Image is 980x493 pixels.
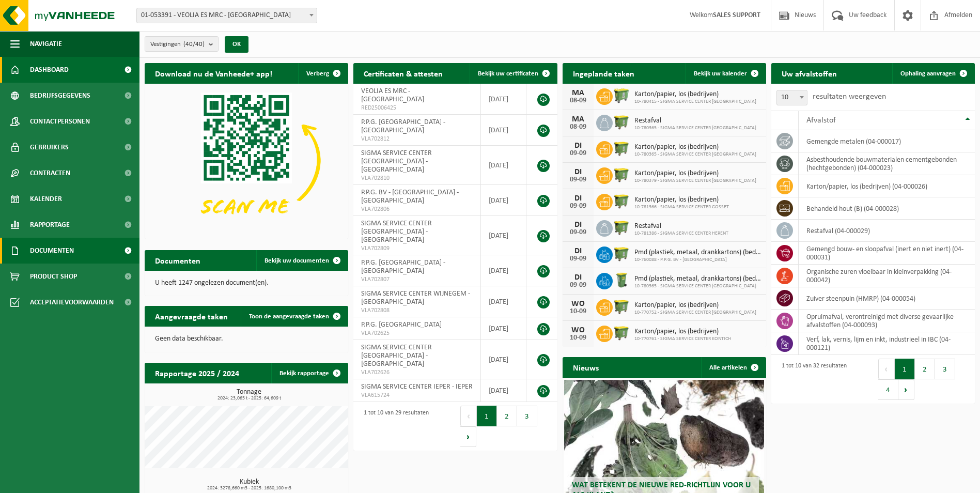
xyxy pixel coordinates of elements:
[361,244,473,253] span: VLA702809
[481,115,526,146] td: [DATE]
[634,283,761,289] span: 10-780365 - SIGMA SERVICE CENTER [GEOGRAPHIC_DATA]
[361,290,470,306] span: SIGMA SERVICE CENTER WIJNEGEM - [GEOGRAPHIC_DATA]
[634,257,761,263] span: 10-760088 - P.P.G. BV - [GEOGRAPHIC_DATA]
[361,149,432,174] span: SIGMA SERVICE CENTER [GEOGRAPHIC_DATA] - [GEOGRAPHIC_DATA]
[799,175,975,197] td: karton/papier, los (bedrijven) (04-000026)
[481,317,526,340] td: [DATE]
[353,63,453,83] h2: Certificaten & attesten
[799,152,975,175] td: asbesthoudende bouwmaterialen cementgebonden (hechtgebonden) (04-000023)
[460,406,477,426] button: Previous
[361,259,445,275] span: P.P.G. [GEOGRAPHIC_DATA] - [GEOGRAPHIC_DATA]
[361,391,473,399] span: VLA615724
[568,273,588,282] div: DI
[613,298,630,315] img: WB-1100-HPE-GN-50
[361,118,445,134] span: P.P.G. [GEOGRAPHIC_DATA] - [GEOGRAPHIC_DATA]
[361,189,459,205] span: P.P.G. BV - [GEOGRAPHIC_DATA] - [GEOGRAPHIC_DATA]
[30,57,69,83] span: Dashboard
[634,336,731,342] span: 10-770761 - SIGMA SERVICE CENTER KONTICH
[271,363,347,383] a: Bekijk rapportage
[517,406,537,426] button: 3
[568,168,588,176] div: DI
[361,321,442,329] span: P.P.G. [GEOGRAPHIC_DATA]
[634,125,756,131] span: 10-780365 - SIGMA SERVICE CENTER [GEOGRAPHIC_DATA]
[150,486,348,491] span: 2024: 3278,660 m3 - 2025: 1680,100 m3
[30,212,70,238] span: Rapportage
[634,151,756,158] span: 10-780365 - SIGMA SERVICE CENTER [GEOGRAPHIC_DATA]
[799,310,975,332] td: opruimafval, verontreinigd met diverse gevaarlijke afvalstoffen (04-000093)
[568,115,588,124] div: MA
[799,220,975,242] td: restafval (04-000029)
[155,280,338,287] p: U heeft 1247 ongelezen document(en).
[634,178,756,184] span: 10-780379 - SIGMA SERVICE CENTER [GEOGRAPHIC_DATA]
[150,389,348,401] h3: Tonnage
[361,220,432,244] span: SIGMA SERVICE CENTER [GEOGRAPHIC_DATA] - [GEOGRAPHIC_DATA]
[776,358,847,401] div: 1 tot 10 van 32 resultaten
[634,222,728,230] span: Restafval
[568,300,588,308] div: WO
[634,275,761,283] span: Pmd (plastiek, metaal, drankkartons) (bedrijven)
[30,109,90,134] span: Contactpersonen
[613,271,630,289] img: WB-0240-HPE-GN-50
[935,359,955,379] button: 3
[30,160,70,186] span: Contracten
[136,8,317,23] span: 01-053391 - VEOLIA ES MRC - ANTWERPEN
[145,363,250,383] h2: Rapportage 2025 / 2024
[613,87,630,104] img: WB-0660-HPE-GN-50
[249,313,329,320] span: Toon de aangevraagde taken
[359,405,429,448] div: 1 tot 10 van 29 resultaten
[634,143,756,151] span: Karton/papier, los (bedrijven)
[361,87,424,103] span: VEOLIA ES MRC - [GEOGRAPHIC_DATA]
[30,238,74,264] span: Documenten
[613,324,630,342] img: WB-1100-HPE-GN-51
[613,113,630,131] img: WB-1100-HPE-GN-50
[568,89,588,97] div: MA
[634,204,729,210] span: 10-781366 - SIGMA SERVICE CENTER GOSSET
[481,286,526,317] td: [DATE]
[477,406,497,426] button: 1
[613,140,630,157] img: WB-1100-HPE-GN-50
[634,310,756,316] span: 10-770752 - SIGMA SERVICE CENTER [GEOGRAPHIC_DATA]
[361,135,473,143] span: VLA702812
[568,255,588,263] div: 09-09
[878,379,898,400] button: 4
[150,479,348,491] h3: Kubiek
[361,306,473,315] span: VLA702808
[613,219,630,236] img: WB-1100-HPE-GN-50
[145,63,283,83] h2: Download nu de Vanheede+ app!
[145,306,238,326] h2: Aangevraagde taken
[799,265,975,287] td: organische zuren vloeibaar in kleinverpakking (04-000042)
[892,63,974,84] a: Ophaling aanvragen
[568,334,588,342] div: 10-09
[878,359,895,379] button: Previous
[898,379,914,400] button: Next
[361,174,473,182] span: VLA702810
[713,11,760,19] strong: SALES SUPPORT
[799,242,975,265] td: gemengd bouw- en sloopafval (inert en niet inert) (04-000031)
[361,329,473,337] span: VLA702625
[145,250,211,270] h2: Documenten
[361,205,473,213] span: VLA702806
[30,31,62,57] span: Navigatie
[361,275,473,284] span: VLA702807
[478,70,538,77] span: Bekijk uw certificaten
[497,406,517,426] button: 2
[634,196,729,204] span: Karton/papier, los (bedrijven)
[460,426,476,447] button: Next
[915,359,935,379] button: 2
[568,282,588,289] div: 09-09
[634,328,731,336] span: Karton/papier, los (bedrijven)
[30,186,62,212] span: Kalender
[776,90,807,105] span: 10
[613,192,630,210] img: WB-1100-HPE-GN-50
[634,249,761,257] span: Pmd (plastiek, metaal, drankkartons) (bedrijven)
[481,146,526,185] td: [DATE]
[265,257,329,264] span: Bekijk uw documenten
[361,368,473,377] span: VLA702626
[799,197,975,220] td: behandeld hout (B) (04-000028)
[694,70,747,77] span: Bekijk uw kalender
[361,104,473,112] span: RED25006425
[813,93,886,101] label: resultaten weergeven
[568,124,588,131] div: 08-09
[568,150,588,157] div: 09-09
[470,63,556,84] a: Bekijk uw certificaten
